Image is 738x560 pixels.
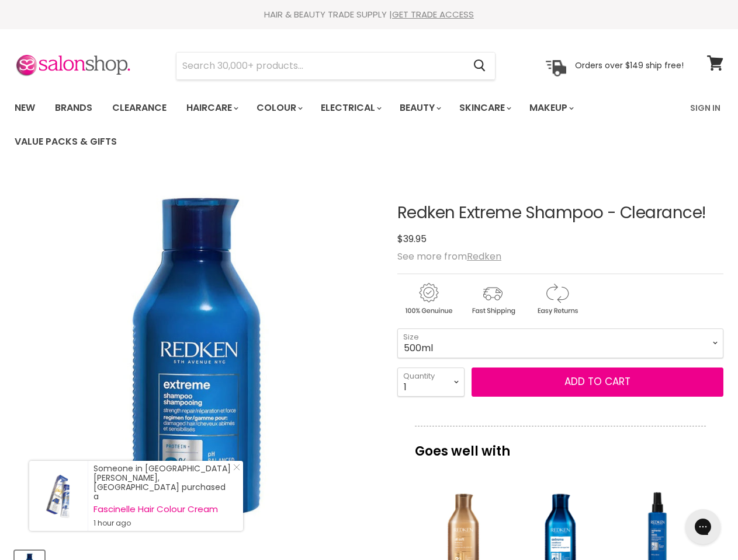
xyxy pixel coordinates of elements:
[392,8,474,20] a: GET TRADE ACCESS
[397,367,465,397] select: Quantity
[397,250,501,263] span: See more from
[312,96,389,120] a: Electrical
[6,96,44,120] a: New
[233,464,240,471] svg: Close Icon
[467,250,501,263] a: Redken
[472,367,723,397] button: Add to cart
[526,281,588,317] img: returns.gif
[521,96,581,120] a: Makeup
[176,52,496,80] form: Product
[680,505,726,548] iframe: Gorgias live chat messenger
[397,204,723,222] h1: Redken Extreme Shampoo - Clearance!
[93,464,231,528] div: Someone in [GEOGRAPHIC_DATA][PERSON_NAME], [GEOGRAPHIC_DATA] purchased a
[93,519,231,528] small: 1 hour ago
[575,60,684,71] p: Orders over $149 ship free!
[683,96,727,120] a: Sign In
[564,374,630,388] span: Add to cart
[462,281,524,317] img: shipping.gif
[391,96,448,120] a: Beauty
[397,232,427,246] span: $39.95
[15,175,380,540] div: Redken Extreme Shampoo - Clearance! image. Click or Scroll to Zoom.
[228,464,240,475] a: Close Notification
[451,96,518,120] a: Skincare
[248,96,310,120] a: Colour
[29,461,88,531] a: Visit product page
[176,52,464,79] input: Search
[6,129,126,154] a: Value Packs & Gifts
[397,281,459,317] img: genuine.gif
[178,96,245,120] a: Haircare
[464,52,495,79] button: Search
[103,96,175,120] a: Clearance
[6,91,683,159] ul: Main menu
[415,426,706,464] p: Goes well with
[46,96,101,120] a: Brands
[93,505,231,514] a: Fascinelle Hair Colour Cream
